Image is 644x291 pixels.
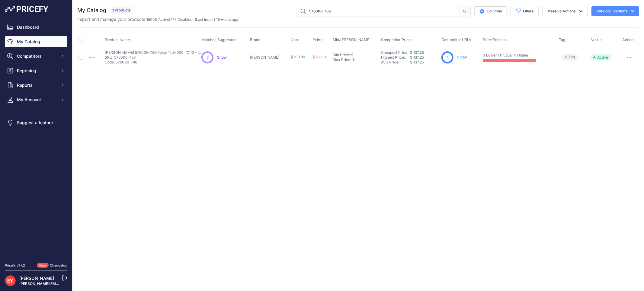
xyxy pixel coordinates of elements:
[561,54,579,61] span: Tag
[5,22,67,256] nav: Sidebar
[50,263,67,267] a: Changelog
[5,263,25,268] div: Pricefy v1.7.2
[291,37,300,42] button: Cost
[447,55,448,60] span: 1
[354,53,357,57] div: -
[109,7,134,14] span: 1 Products
[511,6,539,16] button: Filters
[333,53,350,57] div: Min Price:
[17,97,56,103] span: My Account
[5,117,67,128] a: Suggest a feature
[333,37,371,42] span: Min/[PERSON_NAME]
[441,37,471,42] span: Competitor URLs
[381,60,410,65] div: AVG Price:
[250,55,288,60] p: [PERSON_NAME]
[291,37,299,42] span: Cost
[355,57,358,62] div: -
[5,22,67,33] a: Dashboard
[5,94,67,105] button: My Account
[381,37,413,42] span: Competitor Prices
[5,80,67,91] button: Reports
[565,54,567,60] span: 0
[559,37,568,42] span: Tags
[591,54,611,60] span: Active
[381,50,408,55] a: Cheapest Price:
[351,53,354,57] div: $
[17,68,56,74] span: Repricing
[297,6,458,16] input: Search
[207,55,209,60] span: 3
[195,17,239,22] span: (Last import 16 Hours ago)
[105,50,201,55] p: [PERSON_NAME] 576006-786 Relay TLS-300 I/O 10 - Position Module
[19,281,142,286] a: [PERSON_NAME][EMAIL_ADDRESS][PERSON_NAME][DOMAIN_NAME]
[457,55,467,59] a: Show
[291,55,306,59] span: $ 103.80
[313,37,323,42] span: Price
[5,51,67,62] button: Competitors
[410,50,424,55] a: $ 137.25
[410,60,439,65] div: $ 137.25
[515,53,529,57] a: 1 Higher
[542,6,588,16] button: Massive Actions
[17,82,56,88] span: Reports
[483,37,507,42] span: Price Position
[37,263,49,268] span: New
[105,60,201,65] p: Code: 576006-786
[17,53,56,59] span: Competitors
[381,55,410,60] div: Highest Price:
[333,57,351,62] div: Max Price:
[250,37,261,42] span: Brand
[474,6,507,16] button: Columns
[77,16,239,22] p: Import and manage your products
[5,6,48,12] img: Pricefy Logo
[410,55,424,60] span: $ 137.25
[170,17,192,22] a: 777 Disabled
[146,17,169,22] a: 15000 Active
[217,55,227,60] a: Show
[591,37,603,42] span: Status
[19,276,54,281] a: [PERSON_NAME]
[5,36,67,47] a: My Catalog
[591,37,604,42] button: Status
[201,37,237,42] span: Matches Suggested
[483,53,553,58] p: 0 Lower / 0 Equal /
[105,55,201,60] p: SKU: 576006-786
[313,37,324,42] button: Price
[5,65,67,76] button: Repricing
[623,37,636,42] span: Actions
[352,57,355,62] div: $
[313,55,326,59] span: $ 168.19
[105,37,130,42] span: Product Name
[77,6,106,15] h2: My Catalog
[591,6,639,16] button: Catalog Functions
[145,17,194,22] span: ( | )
